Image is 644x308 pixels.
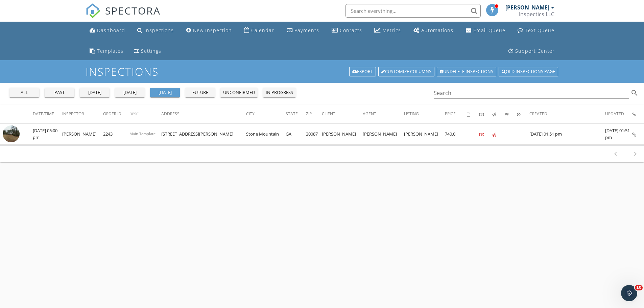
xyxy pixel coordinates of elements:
th: Desc: Not sorted. [129,105,161,124]
span: SPECTORA [105,3,161,18]
th: Listing: Not sorted. [404,105,445,124]
a: New Inspection [184,24,235,37]
span: 10 [635,285,643,290]
iframe: Intercom live chat [621,285,637,301]
div: New Inspection [193,27,232,33]
a: Settings [132,45,164,57]
div: Contacts [340,27,362,33]
span: Updated [605,111,624,117]
span: Client [322,111,335,117]
img: The Best Home Inspection Software - Spectora [86,3,100,18]
td: [PERSON_NAME] [322,124,363,145]
div: unconfirmed [223,89,255,96]
h1: Inspections [86,66,559,77]
img: streetview [3,125,20,142]
div: Calendar [251,27,274,33]
div: Inspections [144,27,174,33]
th: State: Not sorted. [286,105,306,124]
td: GA [286,124,306,145]
th: Updated: Not sorted. [605,105,632,124]
div: Templates [97,48,123,54]
a: Customize Columns [378,67,434,76]
i: search [630,89,639,97]
span: Zip [306,111,312,117]
div: Text Queue [525,27,554,33]
span: Address [161,111,180,117]
div: [PERSON_NAME] [505,4,549,11]
div: all [12,89,37,96]
span: Inspector [62,111,84,117]
div: Automations [421,27,453,33]
span: City [246,111,255,117]
th: Price: Not sorted. [445,105,467,124]
th: Published: Not sorted. [492,105,504,124]
td: [DATE] 01:51 pm [529,124,605,145]
button: past [45,88,74,97]
div: Settings [141,48,161,54]
span: Main Template [129,131,156,136]
span: Price [445,111,456,117]
th: Date/Time: Not sorted. [33,105,62,124]
th: Submitted: Not sorted. [504,105,517,124]
button: in progress [263,88,296,97]
button: unconfirmed [220,88,258,97]
button: [DATE] [115,88,145,97]
th: Agreements signed: Not sorted. [467,105,479,124]
div: [DATE] [153,89,177,96]
a: Templates [87,45,126,57]
th: Zip: Not sorted. [306,105,322,124]
a: Inspections [135,24,176,37]
th: Created: Not sorted. [529,105,605,124]
a: Email Queue [463,24,508,37]
th: Paid: Not sorted. [479,105,492,124]
a: Dashboard [87,24,128,37]
div: future [188,89,212,96]
th: Agent: Not sorted. [363,105,404,124]
a: Old inspections page [499,67,558,76]
span: Date/Time [33,111,54,117]
td: [PERSON_NAME] [363,124,404,145]
span: State [286,111,298,117]
span: Agent [363,111,376,117]
div: Metrics [382,27,401,33]
th: Canceled: Not sorted. [517,105,529,124]
td: [PERSON_NAME] [404,124,445,145]
td: [DATE] 01:51 pm [605,124,632,145]
a: Export [349,67,376,76]
button: [DATE] [80,88,110,97]
th: Client: Not sorted. [322,105,363,124]
button: all [9,88,39,97]
td: [PERSON_NAME] [62,124,103,145]
a: Metrics [372,24,404,37]
button: [DATE] [150,88,180,97]
span: Desc [129,111,139,116]
a: Calendar [241,24,277,37]
th: Inspection Details: Not sorted. [632,105,644,124]
div: Payments [294,27,319,33]
td: Stone Mountain [246,124,286,145]
div: Inspectics LLC [519,11,554,18]
span: Order ID [103,111,121,117]
div: Support Center [515,48,555,54]
td: [DATE] 05:00 pm [33,124,62,145]
th: Address: Not sorted. [161,105,246,124]
a: Contacts [329,24,365,37]
a: SPECTORA [86,9,161,23]
a: Undelete inspections [437,67,496,76]
th: City: Not sorted. [246,105,286,124]
td: [STREET_ADDRESS][PERSON_NAME] [161,124,246,145]
th: Order ID: Not sorted. [103,105,129,124]
input: Search [434,88,629,99]
input: Search everything... [345,4,481,18]
div: [DATE] [82,89,107,96]
a: Payments [284,24,322,37]
td: 740.0 [445,124,467,145]
td: 2243 [103,124,129,145]
div: in progress [266,89,293,96]
th: Inspector: Not sorted. [62,105,103,124]
div: [DATE] [118,89,142,96]
td: 30087 [306,124,322,145]
a: Text Queue [515,24,557,37]
span: Listing [404,111,419,117]
a: Support Center [506,45,557,57]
